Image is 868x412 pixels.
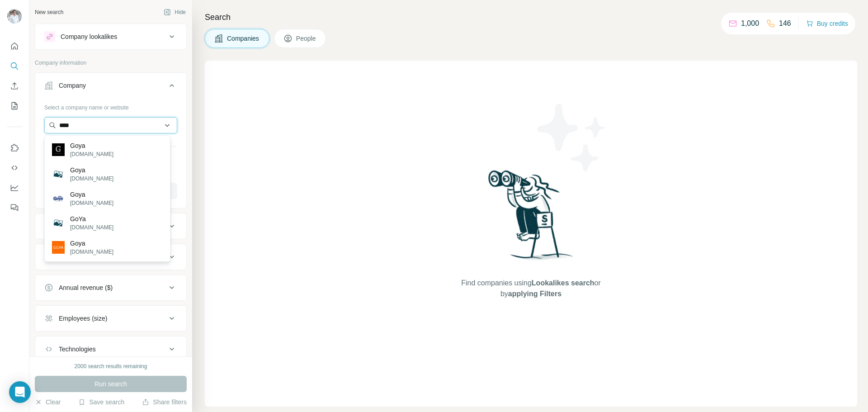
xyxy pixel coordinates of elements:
p: GoYa [70,214,113,223]
button: Clear [35,398,61,407]
img: Surfe Illustration - Woman searching with binoculars [484,168,578,269]
p: 146 [779,18,791,29]
button: Hide [157,5,192,19]
button: Technologies [35,338,186,360]
img: Goya [52,168,65,180]
span: People [296,34,317,43]
button: Company [35,75,186,100]
img: Goya [52,241,65,254]
button: Quick start [7,38,22,54]
div: New search [35,8,63,16]
p: [DOMAIN_NAME] [70,175,113,183]
button: Search [7,58,22,74]
button: Employees (size) [35,308,186,329]
div: 2000 search results remaining [75,362,147,370]
h4: Search [205,11,857,24]
button: Use Surfe on LinkedIn [7,140,22,156]
div: Employees (size) [59,314,107,323]
div: Open Intercom Messenger [9,381,31,403]
div: Company [59,81,86,90]
button: Share filters [142,398,187,407]
p: [DOMAIN_NAME] [70,223,113,232]
p: Goya [70,141,113,150]
span: Find companies using or by [458,278,603,299]
button: Feedback [7,199,22,216]
img: Goya [52,143,65,156]
span: Lookalikes search [532,279,594,287]
img: Goya [52,192,65,205]
button: Company lookalikes [35,26,186,47]
p: [DOMAIN_NAME] [70,248,113,256]
p: [DOMAIN_NAME] [70,150,113,158]
button: Enrich CSV [7,78,22,94]
div: Technologies [59,345,96,354]
div: Select a company name or website [44,100,177,112]
div: Company lookalikes [61,32,117,41]
p: Goya [70,166,113,175]
img: Surfe Illustration - Stars [531,97,613,178]
button: Save search [78,398,124,407]
span: applying Filters [508,290,561,298]
button: Annual revenue ($) [35,277,186,298]
p: [DOMAIN_NAME] [70,199,113,207]
button: HQ location [35,246,186,268]
button: Buy credits [806,17,848,30]
button: Dashboard [7,180,22,196]
p: Company information [35,59,187,67]
img: GoYa [52,217,65,229]
button: My lists [7,98,22,114]
img: Avatar [7,9,22,24]
p: Goya [70,239,113,248]
p: Goya [70,190,113,199]
button: Use Surfe API [7,160,22,176]
div: Annual revenue ($) [59,283,113,292]
span: Companies [227,34,260,43]
p: 1,000 [741,18,759,29]
button: Industry [35,215,186,237]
